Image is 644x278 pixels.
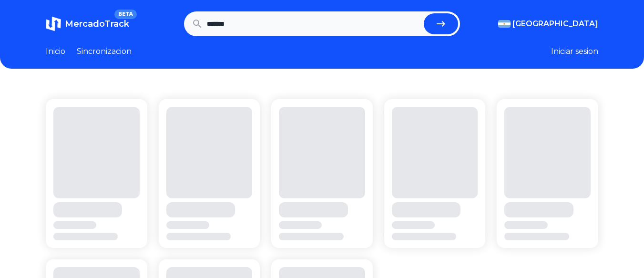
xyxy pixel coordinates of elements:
[551,46,598,57] button: Iniciar sesion
[65,19,129,29] span: MercadoTrack
[77,46,132,57] a: Sincronizacion
[46,16,129,31] a: MercadoTrackBETA
[498,20,511,28] img: Argentina
[498,18,598,30] button: [GEOGRAPHIC_DATA]
[46,16,61,31] img: MercadoTrack
[114,10,137,19] span: BETA
[46,46,65,57] a: Inicio
[512,18,598,30] span: [GEOGRAPHIC_DATA]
